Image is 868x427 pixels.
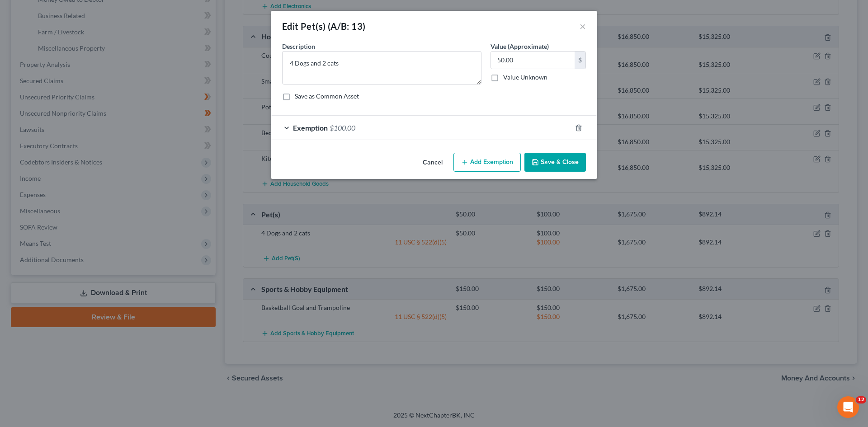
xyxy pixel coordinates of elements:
label: Value (Approximate) [491,42,549,51]
span: Description [282,42,315,50]
label: Value Unknown [503,73,547,82]
span: 12 [856,396,866,404]
label: Save as Common Asset [295,92,359,101]
div: $ [575,52,585,69]
iframe: Intercom live chat [837,396,859,418]
button: Cancel [415,154,450,172]
input: 0.00 [491,52,575,69]
button: Save & Close [524,153,586,172]
span: Exemption [293,123,328,132]
button: Add Exemption [453,153,521,172]
div: Edit Pet(s) (A/B: 13) [282,20,365,33]
button: × [580,21,586,32]
span: $100.00 [330,123,355,132]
